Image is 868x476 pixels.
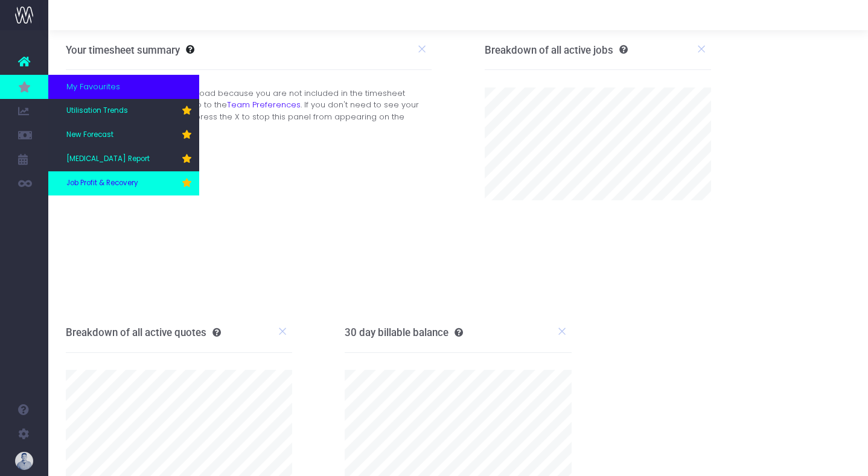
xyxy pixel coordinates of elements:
span: New Forecast [66,130,113,141]
a: Team Preferences [227,99,301,110]
a: [MEDICAL_DATA] Report [48,147,199,171]
h3: Your timesheet summary [66,44,180,56]
div: Your timesheet summary will not load because you are not included in the timesheet reports. To ch... [57,87,441,135]
h3: Breakdown of all active jobs [485,44,628,56]
a: Utilisation Trends [48,99,199,123]
h3: Breakdown of all active quotes [66,326,221,338]
span: [MEDICAL_DATA] Report [66,154,150,165]
span: Utilisation Trends [66,106,128,116]
span: My Favourites [66,81,120,93]
a: New Forecast [48,123,199,147]
a: Job Profit & Recovery [48,171,199,195]
h3: 30 day billable balance [345,326,463,338]
img: images/default_profile_image.png [15,452,33,470]
span: Job Profit & Recovery [66,178,138,189]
